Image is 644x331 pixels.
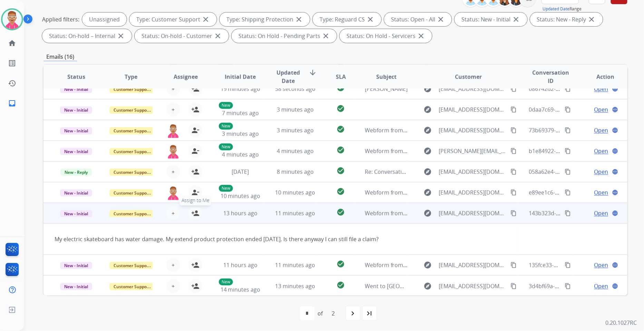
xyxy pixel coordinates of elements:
button: Updated Date [543,6,570,12]
th: Action [573,65,627,89]
span: [EMAIL_ADDRESS][DOMAIN_NAME] [439,105,506,114]
mat-icon: person_add [191,282,199,290]
p: New [219,102,233,109]
button: + [166,258,180,272]
mat-icon: explore [423,168,432,176]
span: 14 minutes ago [221,286,261,293]
span: [EMAIL_ADDRESS][DOMAIN_NAME] [439,126,506,134]
span: Open [594,105,608,114]
mat-icon: close [202,15,210,23]
span: Open [594,282,608,290]
mat-icon: check_circle [336,167,345,175]
span: Customer Support [109,148,154,155]
mat-icon: content_copy [510,283,517,289]
span: New - Initial [60,210,92,217]
mat-icon: content_copy [510,127,517,133]
mat-icon: explore [423,209,432,217]
span: Assign to Me [180,195,211,206]
span: Open [594,261,608,269]
span: Open [594,209,608,217]
span: + [172,261,175,269]
mat-icon: check_circle [336,125,345,133]
span: 13 minutes ago [275,282,315,290]
mat-icon: content_copy [510,106,517,113]
span: Customer Support [109,86,154,93]
span: [EMAIL_ADDRESS][DOMAIN_NAME] [439,209,506,217]
mat-icon: content_copy [510,189,517,196]
span: + [172,105,175,114]
p: Applied filters: [42,15,79,23]
span: 58 seconds ago [275,85,315,93]
span: New - Initial [60,189,92,197]
mat-icon: close [366,15,374,23]
mat-icon: language [612,86,618,92]
mat-icon: content_copy [565,127,571,133]
img: agent-avatar [166,123,180,138]
mat-icon: language [612,210,618,216]
span: New - Initial [60,148,92,155]
mat-icon: close [417,32,425,40]
mat-icon: content_copy [565,210,571,216]
span: 7 minutes ago [222,109,259,117]
mat-icon: check_circle [336,260,345,268]
img: agent-avatar [166,186,180,200]
mat-icon: check_circle [336,208,345,216]
mat-icon: person_add [191,209,199,217]
div: Status: On-hold - Customer [135,29,229,43]
span: Conversation ID [529,68,573,85]
mat-icon: check_circle [336,146,345,154]
p: New [219,123,233,130]
div: Unassigned [82,12,127,26]
span: Webform from [EMAIL_ADDRESS][DOMAIN_NAME] on [DATE] [365,189,521,196]
mat-icon: content_copy [565,106,571,113]
span: Open [594,85,608,93]
span: [PERSON_NAME][EMAIL_ADDRESS][PERSON_NAME][DOMAIN_NAME] [439,147,506,155]
span: New - Reply [60,169,92,176]
mat-icon: person_add [191,168,199,176]
span: 11 minutes ago [275,261,315,269]
span: 058a62e4-74b6-4c13-a5a2-8ff2f6dc8040 [529,168,632,176]
mat-icon: content_copy [510,169,517,175]
div: Status: On-hold – Internal [42,29,132,43]
div: Status: New - Reply [530,12,603,26]
span: 0daa7c69-6b23-40df-9590-8e1e0f6366c1 [529,106,633,113]
mat-icon: close [295,15,303,23]
span: [EMAIL_ADDRESS][DOMAIN_NAME] [439,168,506,176]
mat-icon: content_copy [510,262,517,268]
span: 3 minutes ago [222,130,259,138]
mat-icon: last_page [365,309,374,318]
p: New [219,278,233,285]
span: 3d4bf69a-db5a-4467-b365-5df116ccc846 [529,282,634,290]
span: Updated Date [274,68,303,85]
mat-icon: check_circle [336,281,345,289]
span: Range [543,6,582,12]
span: Webform from [EMAIL_ADDRESS][DOMAIN_NAME] on [DATE] [365,261,521,269]
mat-icon: list_alt [8,59,16,67]
mat-icon: close [588,15,596,23]
span: 4 minutes ago [277,147,314,155]
mat-icon: explore [423,126,432,134]
span: Open [594,188,608,197]
span: Assignee [174,73,198,81]
span: Customer Support [109,127,154,134]
span: Initial Date [225,73,256,81]
span: 10 minutes ago [275,189,315,196]
mat-icon: content_copy [510,210,517,216]
mat-icon: check_circle [336,187,345,196]
span: [EMAIL_ADDRESS][DOMAIN_NAME] [439,85,506,93]
button: + [166,165,180,179]
mat-icon: home [8,39,16,47]
span: b1e84922-8d19-410b-a689-14ef964ad82a [529,147,635,155]
p: 0.20.1027RC [606,319,637,327]
div: My electric skateboard has water damage. My extend product protection ended [DATE]. Is there anyw... [55,235,507,243]
span: 10 minutes ago [221,192,261,200]
div: Status: On Hold - Servicers [340,29,432,43]
mat-icon: person_add [191,261,199,269]
mat-icon: inbox [8,99,16,107]
mat-icon: close [117,32,125,40]
span: New - Initial [60,86,92,93]
div: Status: On Hold - Pending Parts [232,29,337,43]
p: New [219,185,233,192]
span: 8 minutes ago [277,168,314,176]
mat-icon: content_copy [565,283,571,289]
